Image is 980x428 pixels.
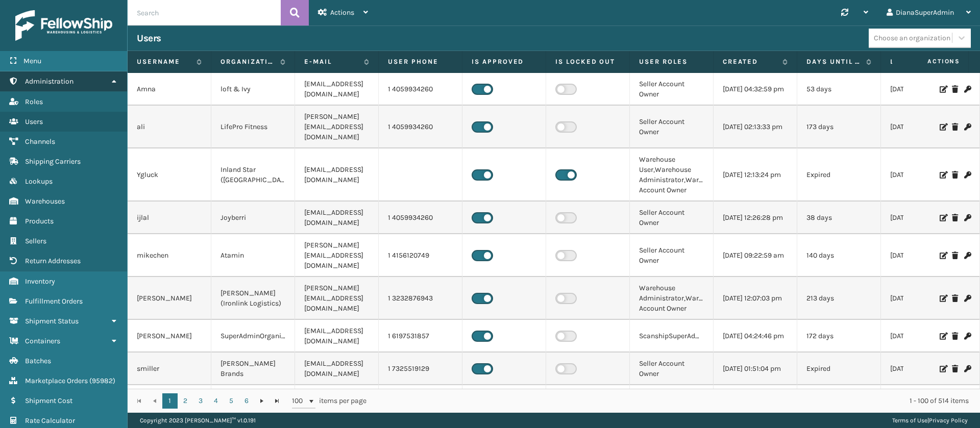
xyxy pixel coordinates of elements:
td: [DATE] 08:12:54 pm [881,148,965,202]
td: 1 4156120749 [379,234,462,277]
td: 1 6197531857 [379,320,462,353]
td: SuperAdminOrganization [211,320,295,353]
label: User Roles [639,57,704,66]
td: 213 days [797,277,881,320]
td: 173 days [797,106,881,148]
td: Fellowship - West [211,385,295,418]
td: [DATE] 04:32:59 pm [714,73,797,106]
td: [PERSON_NAME] (Ironlink Logistics) [211,277,295,320]
i: Edit [940,123,946,131]
td: Amna [128,73,211,106]
td: 1 9096446292 [379,385,462,418]
td: [DATE] 01:57:08 pm [881,320,965,353]
i: Delete [952,171,958,179]
i: Delete [952,86,958,93]
td: 38 days [797,202,881,234]
td: Expired [797,148,881,202]
i: Edit [940,295,946,302]
label: E-mail [304,57,359,66]
td: [EMAIL_ADDRESS][DOMAIN_NAME] [295,385,379,418]
td: Ygluck [128,148,211,202]
i: Edit [940,214,946,221]
i: Change Password [964,214,970,221]
td: [DATE] 12:13:24 pm [714,148,797,202]
td: [PERSON_NAME][EMAIL_ADDRESS][DOMAIN_NAME] [295,234,379,277]
i: Change Password [964,123,970,131]
span: Fulfillment Orders [25,297,83,306]
i: Change Password [964,365,970,372]
td: ali [128,106,211,148]
span: Lookups [25,177,53,186]
td: [DATE] 01:21:44 pm [881,353,965,385]
td: 53 days [797,73,881,106]
td: [DATE] 02:47:17 pm [881,385,965,418]
td: [EMAIL_ADDRESS][DOMAIN_NAME] [295,320,379,353]
span: Users [25,117,43,126]
span: Go to the last page [273,397,281,405]
td: ScanshipSuperAdministrator [630,320,714,353]
i: Change Password [964,295,970,302]
span: Roles [25,97,43,106]
td: 1 3232876943 [379,277,462,320]
i: Edit [940,171,946,179]
span: Channels [25,137,55,146]
td: Warehouse User,Warehouse Administrator,Warehouse Account Owner [630,148,714,202]
p: Copyright 2023 [PERSON_NAME]™ v 1.0.191 [140,413,256,428]
td: 1 4059934260 [379,73,462,106]
td: [PERSON_NAME] [128,320,211,353]
label: Days until password expires [806,57,861,66]
td: Warehouse User [630,385,714,418]
td: Donnelley [128,385,211,418]
span: Menu [23,57,41,65]
a: 3 [193,393,208,409]
i: Delete [952,123,958,131]
td: smiller [128,353,211,385]
td: 1 4059934260 [379,202,462,234]
td: [DATE] 09:22:59 am [714,234,797,277]
i: Change Password [964,252,970,259]
td: [DATE] 01:51:04 pm [714,353,797,385]
td: [DATE] 12:26:28 pm [714,202,797,234]
td: Warehouse Administrator,Warehouse Account Owner [630,277,714,320]
span: ( 95982 ) [89,376,115,385]
td: Inland Star ([GEOGRAPHIC_DATA]) [211,148,295,202]
td: [DATE] 02:13:33 pm [714,106,797,148]
span: 100 [292,396,307,406]
td: LifePro Fitness [211,106,295,148]
td: [DATE] 02:04:24 pm [881,106,965,148]
i: Edit [940,333,946,340]
span: Containers [25,337,60,345]
td: [PERSON_NAME][EMAIL_ADDRESS][DOMAIN_NAME] [295,277,379,320]
span: Actions [895,53,966,70]
i: Change Password [964,333,970,340]
a: 1 [162,393,178,409]
td: Seller Account Owner [630,106,714,148]
i: Delete [952,365,958,372]
a: Go to the last page [269,393,285,409]
span: Return Addresses [25,257,81,265]
td: [EMAIL_ADDRESS][DOMAIN_NAME] [295,148,379,202]
h3: Users [137,32,161,44]
td: [DATE] 04:24:46 pm [714,320,797,353]
label: Last Seen [890,57,945,66]
td: ijlal [128,202,211,234]
td: Expired [797,353,881,385]
span: Marketplace Orders [25,376,88,385]
td: [DATE] 04:52:38 pm [881,277,965,320]
a: 5 [224,393,239,409]
i: Edit [940,365,946,372]
a: 2 [178,393,193,409]
td: loft & Ivy [211,73,295,106]
td: [DATE] 04:59:47 pm [881,234,965,277]
i: Change Password [964,171,970,179]
label: User phone [388,57,453,66]
i: Edit [940,86,946,93]
span: Products [25,217,54,225]
span: items per page [292,393,366,409]
a: 4 [208,393,224,409]
i: Edit [940,252,946,259]
td: [PERSON_NAME] Brands [211,353,295,385]
td: [PERSON_NAME] [128,277,211,320]
span: Sellers [25,237,46,245]
div: | [892,413,968,428]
